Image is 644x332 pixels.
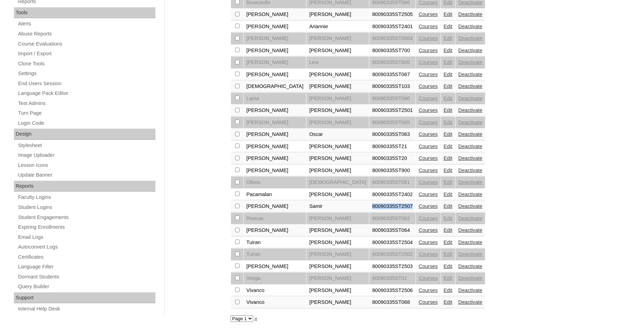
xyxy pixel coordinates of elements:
[444,216,452,221] a: Edit
[244,177,306,188] td: Olivos
[369,93,416,105] td: 80090335ST060
[17,99,155,108] a: Test Admins
[244,33,306,44] td: [PERSON_NAME]
[458,216,482,221] a: Deactivate
[244,249,306,260] td: Tuiran
[369,177,416,188] td: 80090335ST061
[458,155,482,161] a: Deactivate
[306,45,369,57] td: [PERSON_NAME]
[306,225,369,236] td: [PERSON_NAME]
[17,223,155,232] a: Expiring Enrollments
[17,59,155,68] a: Clone Tools
[244,189,306,201] td: Pacamalan
[369,33,416,44] td: 80090335ST0064
[419,275,438,281] a: Courses
[369,57,416,68] td: 80090335ST800
[17,161,155,170] a: Lesson Icons
[306,165,369,177] td: [PERSON_NAME]
[17,69,155,78] a: Settings
[444,240,452,245] a: Edit
[444,168,452,173] a: Edit
[419,168,438,173] a: Courses
[458,24,482,29] a: Deactivate
[17,89,155,98] a: Language Pack Editor
[369,165,416,177] td: 80090335ST900
[244,9,306,21] td: [PERSON_NAME]
[244,81,306,92] td: [DEMOGRAPHIC_DATA]
[444,264,452,269] a: Edit
[458,227,482,233] a: Deactivate
[458,168,482,173] a: Deactivate
[419,155,438,161] a: Courses
[244,129,306,140] td: [PERSON_NAME]
[369,141,416,153] td: 80090335ST21
[444,227,452,233] a: Edit
[306,285,369,297] td: [PERSON_NAME]
[369,45,416,57] td: 80090335ST700
[458,299,482,305] a: Deactivate
[306,213,369,225] td: [PERSON_NAME]
[444,155,452,161] a: Edit
[419,144,438,149] a: Courses
[458,240,482,245] a: Deactivate
[306,249,369,260] td: [PERSON_NAME]
[306,105,369,116] td: [PERSON_NAME]
[444,96,452,101] a: Edit
[458,144,482,149] a: Deactivate
[369,153,416,164] td: 80090335ST20
[244,237,306,249] td: Tuiran
[444,72,452,77] a: Edit
[419,120,438,125] a: Courses
[369,9,416,21] td: 80090335ST2505
[444,131,452,137] a: Edit
[419,299,438,305] a: Courses
[419,192,438,197] a: Courses
[306,33,369,44] td: [PERSON_NAME]
[17,49,155,58] a: Import / Export
[17,79,155,88] a: End Users Session
[244,225,306,236] td: [PERSON_NAME]
[369,81,416,92] td: 80090335ST103
[244,297,306,308] td: Vivanco
[419,11,438,17] a: Courses
[419,264,438,269] a: Courses
[369,69,416,81] td: 80090335ST067
[306,153,369,164] td: [PERSON_NAME]
[458,48,482,53] a: Deactivate
[458,288,482,293] a: Deactivate
[419,240,438,245] a: Courses
[244,117,306,129] td: [PERSON_NAME]
[419,203,438,209] a: Courses
[444,120,452,125] a: Edit
[419,83,438,89] a: Courses
[369,237,416,249] td: 80090335ST2504
[444,107,452,113] a: Edit
[17,262,155,271] a: Language Filter
[17,273,155,281] a: Dormant Students
[244,69,306,81] td: [PERSON_NAME]
[369,225,416,236] td: 80090335ST064
[444,288,452,293] a: Edit
[255,316,257,321] a: »
[369,285,416,297] td: 80090335ST2506
[369,249,416,260] td: 80090335ST2502
[306,177,369,188] td: [DEMOGRAPHIC_DATA]
[458,11,482,17] a: Deactivate
[444,144,452,149] a: Edit
[17,253,155,261] a: Certificates
[419,107,438,113] a: Courses
[17,109,155,118] a: Turn Page
[306,261,369,273] td: [PERSON_NAME]
[244,45,306,57] td: [PERSON_NAME]
[306,189,369,201] td: [PERSON_NAME]
[419,227,438,233] a: Courses
[444,299,452,305] a: Edit
[419,216,438,221] a: Courses
[306,129,369,140] td: Oscar
[458,59,482,65] a: Deactivate
[419,179,438,185] a: Courses
[458,264,482,269] a: Deactivate
[17,203,155,212] a: Student Logins
[444,251,452,257] a: Edit
[17,193,155,202] a: Faculty Logins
